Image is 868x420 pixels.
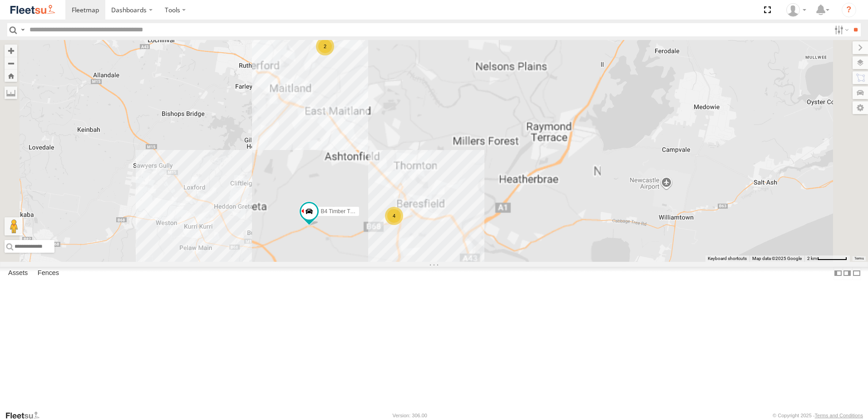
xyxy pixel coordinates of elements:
[5,70,17,82] button: Zoom Home
[316,37,334,55] div: 2
[854,257,864,260] a: Terms (opens in new tab)
[5,411,47,420] a: Visit our Website
[833,267,843,280] label: Dock Summary Table to the Left
[831,23,850,36] label: Search Filter Options
[393,413,427,418] div: Version: 306.00
[321,208,360,215] span: B4 Timber Truck
[853,101,868,114] label: Map Settings
[807,256,817,261] span: 2 km
[815,413,863,418] a: Terms and Conditions
[5,217,23,235] button: Drag Pegman onto the map to open Street View
[385,207,403,225] div: 4
[5,45,17,57] button: Zoom in
[9,4,56,16] img: fleetsu-logo-horizontal.svg
[5,86,17,99] label: Measure
[19,23,26,36] label: Search Query
[773,413,863,418] div: © Copyright 2025 -
[783,3,809,17] div: Matt Curtis
[804,255,850,262] button: Map Scale: 2 km per 62 pixels
[852,267,861,280] label: Hide Summary Table
[33,267,64,280] label: Fences
[843,267,852,280] label: Dock Summary Table to the Right
[708,255,747,262] button: Keyboard shortcuts
[842,3,856,17] i: ?
[5,57,17,70] button: Zoom out
[4,267,32,280] label: Assets
[752,256,802,261] span: Map data ©2025 Google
